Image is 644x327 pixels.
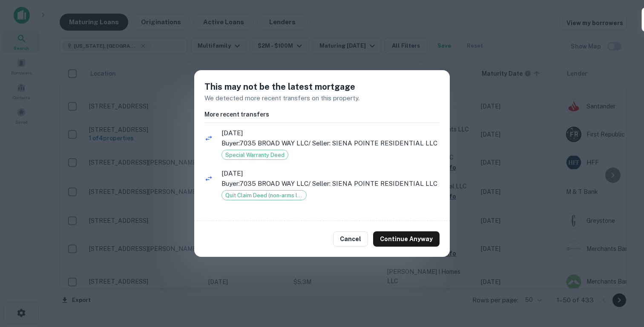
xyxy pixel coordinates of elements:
[373,231,440,247] button: Continue Anyway
[204,80,440,93] h5: This may not be the latest mortgage
[221,128,440,138] span: [DATE]
[601,259,644,300] iframe: Chat Widget
[221,190,307,200] div: Quit Claim Deed (non-arms length)
[204,110,440,119] h6: More recent transfers
[221,138,440,148] p: Buyer: 7035 BROAD WAY LLC / Seller: SIENA POINTE RESIDENTIAL LLC
[333,231,368,247] button: Cancel
[222,191,306,200] span: Quit Claim Deed (non-arms length)
[204,93,440,103] p: We detected more recent transfers on this property.
[221,168,440,179] span: [DATE]
[221,150,288,160] div: Special Warranty Deed
[222,151,288,159] span: Special Warranty Deed
[221,179,440,189] p: Buyer: 7035 BROAD WAY LLC / Seller: SIENA POINTE RESIDENTIAL LLC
